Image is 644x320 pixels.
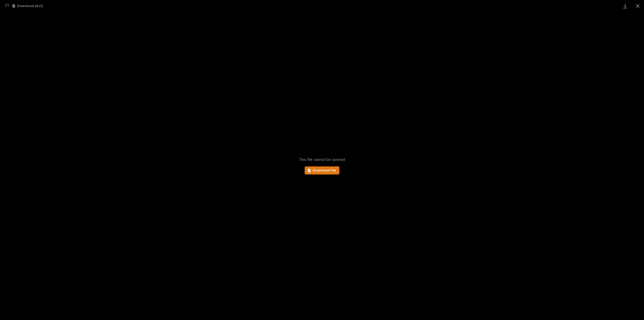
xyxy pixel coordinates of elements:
span: 1 [8,3,9,7]
button: Download all (1) [13,4,43,8]
span: This file cannot be opened [299,157,345,162]
a: Download File [305,166,339,174]
span: Download File [313,169,336,172]
span: 1 [5,3,6,7]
